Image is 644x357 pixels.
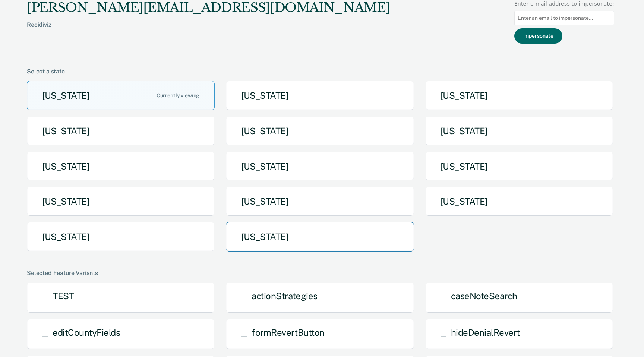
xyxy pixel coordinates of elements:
button: [US_STATE] [425,81,613,110]
button: [US_STATE] [226,152,414,181]
button: [US_STATE] [27,81,215,110]
button: [US_STATE] [27,187,215,216]
button: [US_STATE] [27,116,215,146]
span: formRevertButton [252,327,324,338]
button: [US_STATE] [425,187,613,216]
button: [US_STATE] [425,152,613,181]
button: Impersonate [514,28,562,44]
button: [US_STATE] [226,187,414,216]
button: [US_STATE] [226,222,414,252]
button: [US_STATE] [226,116,414,146]
button: [US_STATE] [27,152,215,181]
span: caseNoteSearch [451,291,517,301]
div: Selected Feature Variants [27,269,614,277]
div: Recidiviz [27,21,390,40]
button: [US_STATE] [425,116,613,146]
span: editCountyFields [53,327,120,338]
button: [US_STATE] [27,222,215,252]
span: hideDenialRevert [451,327,520,338]
span: TEST [53,291,74,301]
button: [US_STATE] [226,81,414,110]
span: actionStrategies [252,291,317,301]
div: Select a state [27,68,614,75]
input: Enter an email to impersonate... [514,11,614,25]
